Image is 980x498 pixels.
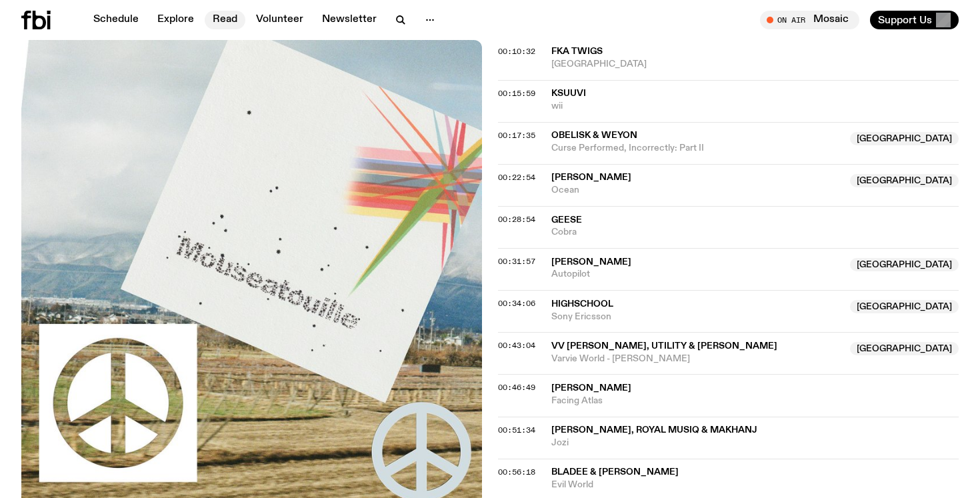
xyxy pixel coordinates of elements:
[498,384,535,391] button: 00:46:49
[248,11,311,29] a: Volunteer
[149,11,202,29] a: Explore
[498,216,535,223] button: 00:28:54
[314,11,385,29] a: Newsletter
[498,427,535,434] button: 00:51:34
[551,58,959,71] span: [GEOGRAPHIC_DATA]
[551,425,757,435] span: [PERSON_NAME], Royal MusiQ & Makhanj
[878,14,932,26] span: Support Us
[551,437,959,449] span: Jozi
[551,353,842,365] span: Varvie World - [PERSON_NAME]
[498,425,535,435] span: 00:51:34
[498,48,535,55] button: 00:10:32
[498,342,535,349] button: 00:43:04
[850,300,959,313] span: [GEOGRAPHIC_DATA]
[551,100,959,113] span: wii
[551,47,603,56] span: FKA twigs
[498,132,535,139] button: 00:17:35
[551,184,842,197] span: Ocean
[498,174,535,181] button: 00:22:54
[551,383,631,393] span: [PERSON_NAME]
[551,268,842,281] span: Autopilot
[498,298,535,309] span: 00:34:06
[551,173,631,182] span: [PERSON_NAME]
[551,311,842,323] span: Sony Ericsson
[498,258,535,265] button: 00:31:57
[551,226,959,239] span: Cobra
[850,174,959,187] span: [GEOGRAPHIC_DATA]
[498,469,535,476] button: 00:56:18
[551,257,631,267] span: [PERSON_NAME]
[498,46,535,57] span: 00:10:32
[498,214,535,225] span: 00:28:54
[498,90,535,97] button: 00:15:59
[498,256,535,267] span: 00:31:57
[551,131,637,140] span: Obelisk & Weyon
[850,342,959,355] span: [GEOGRAPHIC_DATA]
[551,215,582,225] span: Geese
[498,382,535,393] span: 00:46:49
[498,130,535,141] span: 00:17:35
[498,300,535,307] button: 00:34:06
[870,11,959,29] button: Support Us
[551,467,679,477] span: Bladee & [PERSON_NAME]
[551,142,842,155] span: Curse Performed, Incorrectly: Part II
[551,479,959,491] span: Evil World
[85,11,147,29] a: Schedule
[498,467,535,477] span: 00:56:18
[205,11,245,29] a: Read
[498,340,535,351] span: 00:43:04
[498,88,535,99] span: 00:15:59
[498,172,535,183] span: 00:22:54
[850,132,959,145] span: [GEOGRAPHIC_DATA]
[551,341,777,351] span: Vv [PERSON_NAME], UTILITY & [PERSON_NAME]
[760,11,859,29] button: On AirMosaic
[551,395,959,407] span: Facing Atlas
[551,299,613,309] span: HighSchool
[551,89,586,98] span: ksuuvi
[850,258,959,271] span: [GEOGRAPHIC_DATA]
